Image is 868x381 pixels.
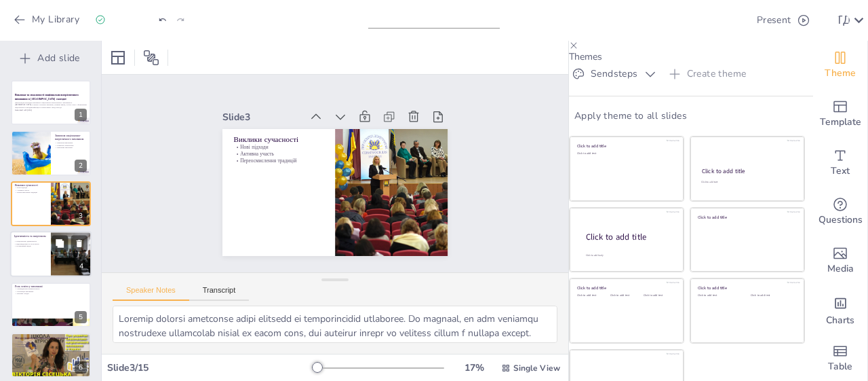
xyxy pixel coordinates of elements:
[55,143,87,146] p: Розвиток патріотизму
[458,361,490,374] div: 17 %
[95,14,137,26] div: Saved
[826,313,854,328] span: Charts
[698,214,795,219] div: Click to add title
[15,284,87,288] p: Роль освіти у вихованні
[368,9,485,29] input: Insert title
[75,210,87,222] div: 3
[75,261,87,273] div: 4
[831,164,850,179] span: Text
[143,50,159,66] span: Position
[577,294,608,297] div: Click to add text
[75,361,87,374] div: 6
[15,93,79,101] strong: Виклики та можливості національно-патріотичного виховання в [GEOGRAPHIC_DATA] сьогодні
[75,109,87,121] div: 1
[15,290,87,293] p: Інтеграція виховання
[825,66,856,81] span: Theme
[813,236,867,285] div: Add images, graphics, shapes or video
[813,41,867,90] div: Change the overall theme
[827,261,854,276] span: Media
[71,236,87,252] button: Delete Slide
[813,187,867,236] div: Get real-time input from your audience
[15,346,87,348] p: Реалізація ідей
[10,9,85,31] button: My Library
[15,340,87,343] p: Активні методи
[15,101,87,109] p: Презентація розглядає важливість національно-патріотичного виховання в [GEOGRAPHIC_DATA] в умовах...
[10,231,92,277] div: https://cdn.sendsteps.com/images/logo/sendsteps_logo_white.pnghttps://cdn.sendsteps.com/images/lo...
[7,48,94,69] button: Add slide
[818,213,863,228] span: Questions
[15,189,47,192] p: Активна участь
[577,152,674,156] div: Click to add text
[55,141,87,144] p: Значення виховання
[577,143,674,149] div: Click to add title
[577,285,674,291] div: Click to add title
[698,294,741,297] div: Click to add text
[11,130,91,175] div: https://cdn.sendsteps.com/images/logo/sendsteps_logo_white.pnghttps://cdn.sendsteps.com/images/lo...
[15,186,47,189] p: Нові підходи
[355,94,406,175] p: Активна участь
[513,363,560,374] span: Single View
[751,7,813,34] button: Present
[395,101,446,176] div: Slide 3
[366,100,420,183] p: Виклики сучасності
[586,232,673,243] div: Click to add title
[665,63,752,85] button: Create theme
[701,181,791,184] div: Click to add text
[14,242,47,245] p: Відповідальність за культуру
[610,294,641,297] div: Click to add text
[52,236,68,252] button: Duplicate Slide
[14,234,47,238] p: Ідентичність та патріотизм
[644,294,674,297] div: Click to add text
[55,146,87,149] p: Критичне мислення
[698,285,795,291] div: Click to add title
[15,343,87,346] p: Залучення молоді
[569,50,813,63] p: Themes
[113,306,557,343] textarea: Loremip dolorsi ametconse adipi elitsedd ei temporincidid utlaboree. Do magnaal, en adm veniamqu ...
[11,80,91,125] div: https://cdn.sendsteps.com/images/logo/sendsteps_logo_white.pnghttps://cdn.sendsteps.com/images/lo...
[569,107,692,125] button: Apply theme to all slides
[751,294,793,297] div: Click to add text
[11,283,91,327] div: https://cdn.sendsteps.com/images/logo/sendsteps_logo_white.pnghttps://cdn.sendsteps.com/images/lo...
[14,240,47,242] p: Національна ідентичність
[15,292,87,295] p: Виховні заходи
[586,254,671,257] div: Click to add body
[189,286,250,301] button: Transcript
[569,63,660,85] button: Sendsteps
[15,192,47,194] p: Переосмислення традицій
[836,7,850,34] button: Т Д
[75,160,87,172] div: 2
[702,167,792,175] div: Click to add title
[813,139,867,187] div: Add text boxes
[14,245,47,248] p: Позитивний імідж
[15,287,87,290] p: Громадянська компетентність
[349,90,399,172] p: Переосмислення традицій
[11,181,91,226] div: https://cdn.sendsteps.com/images/logo/sendsteps_logo_white.pnghttps://cdn.sendsteps.com/images/lo...
[107,47,129,69] div: Layout
[724,7,749,34] button: Export to PowerPoint
[15,109,87,111] p: Generated with [URL]
[820,115,861,130] span: Template
[113,286,189,301] button: Speaker Notes
[55,133,87,141] p: Значення національно-патріотичного виховання
[361,97,412,179] p: Нові підходи
[828,359,852,374] span: Table
[11,333,91,378] div: https://cdn.sendsteps.com/images/logo/sendsteps_logo_white.pnghttps://cdn.sendsteps.com/images/lo...
[836,15,850,26] div: Т Д
[107,361,314,374] div: Slide 3 / 15
[813,285,867,334] div: Add charts and graphs
[75,311,87,323] div: 5
[813,90,867,139] div: Add ready made slides
[15,336,87,340] p: Методи національно-патріотичного виховання
[15,183,47,187] p: Виклики сучасності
